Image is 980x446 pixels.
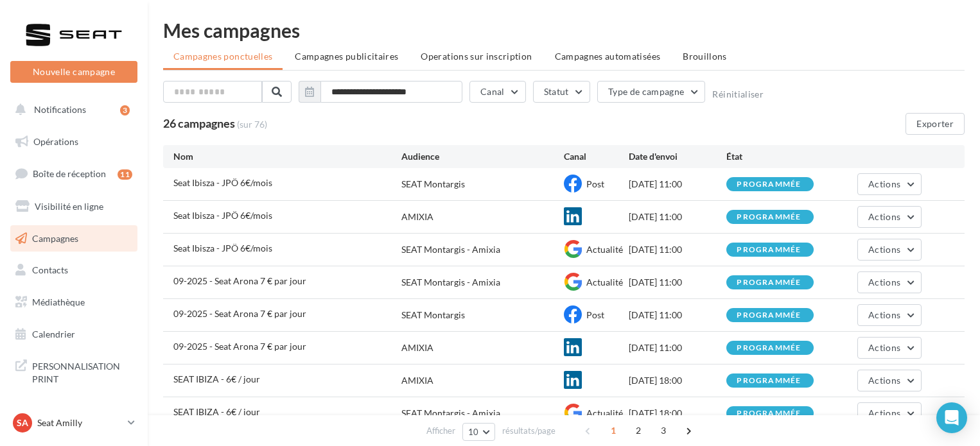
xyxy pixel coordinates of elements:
div: Audience [401,150,564,163]
span: 09-2025 - Seat Arona 7 € par jour [173,308,306,319]
span: 26 campagnes [163,116,235,130]
span: Seat Ibisza - JPÖ 6€/mois [173,243,272,253]
div: programmée [737,409,801,418]
span: Actualité [586,407,623,418]
a: Médiathèque [8,289,140,316]
div: programmée [737,344,801,352]
span: SEAT IBIZA - 6€ / jour [173,373,260,384]
span: Brouillons [683,51,727,62]
span: Campagnes publicitaires [295,51,398,62]
span: 3 [653,420,674,441]
a: Visibilité en ligne [8,193,140,220]
a: SA Seat Amilly [10,411,137,435]
button: Actions [857,304,922,326]
div: AMIXIA [401,374,433,387]
button: Actions [857,239,922,261]
span: Actions [868,342,900,353]
div: SEAT Montargis [401,178,465,191]
button: Notifications 3 [8,96,135,123]
span: Visibilité en ligne [35,201,103,212]
button: Nouvelle campagne [10,61,137,83]
span: Opérations [33,136,78,147]
span: Actions [868,178,900,189]
span: 10 [468,427,479,437]
button: Statut [533,81,590,103]
button: Type de campagne [597,81,706,103]
button: Actions [857,173,922,195]
button: Actions [857,337,922,359]
div: État [726,150,824,163]
div: SEAT Montargis [401,309,465,322]
div: 3 [120,105,130,116]
button: 10 [462,423,495,441]
div: [DATE] 18:00 [629,374,726,387]
span: Seat Ibisza - JPÖ 6€/mois [173,210,272,221]
div: Date d'envoi [629,150,726,163]
span: Actualité [586,277,623,287]
span: Contacts [32,264,68,275]
a: Calendrier [8,321,140,348]
span: Médiathèque [32,296,85,307]
span: 09-2025 - Seat Arona 7 € par jour [173,341,306,352]
span: Post [586,309,604,320]
div: Mes campagnes [163,21,965,40]
span: 1 [603,420,624,441]
button: Réinitialiser [712,89,764,99]
div: programmée [737,180,801,189]
button: Actions [857,206,922,228]
button: Canal [469,81,526,103]
div: SEAT Montargis - Amixia [401,276,500,289]
div: [DATE] 11:00 [629,243,726,256]
a: Opérations [8,128,140,155]
span: PERSONNALISATION PRINT [32,357,132,385]
div: [DATE] 11:00 [629,309,726,322]
span: Actions [868,407,900,418]
span: (sur 76) [237,118,267,131]
span: Seat Ibisza - JPÖ 6€/mois [173,177,272,188]
span: Operations sur inscription [421,51,532,62]
button: Actions [857,271,922,293]
a: PERSONNALISATION PRINT [8,352,140,390]
span: Actions [868,277,900,287]
span: Actions [868,211,900,222]
span: Notifications [34,104,86,115]
div: Nom [173,150,401,163]
div: SEAT Montargis - Amixia [401,243,500,256]
span: Actions [868,375,900,386]
div: programmée [737,377,801,385]
button: Exporter [906,113,965,135]
div: Open Intercom Messenger [936,402,967,433]
div: [DATE] 11:00 [629,276,726,289]
div: [DATE] 11:00 [629,178,726,191]
span: Post [586,178,604,189]
span: 09-2025 - Seat Arona 7 € par jour [173,275,306,286]
div: AMIXIA [401,210,433,223]
div: 11 [118,169,132,180]
span: Actions [868,309,900,320]
span: SA [17,416,28,429]
span: 2 [628,420,649,441]
div: programmée [737,279,801,287]
button: Actions [857,370,922,391]
span: Campagnes [32,232,78,243]
span: SEAT IBIZA - 6€ / jour [173,406,260,417]
div: programmée [737,246,801,254]
p: Seat Amilly [37,416,123,429]
button: Actions [857,402,922,424]
div: [DATE] 11:00 [629,210,726,223]
span: Calendrier [32,329,75,339]
div: Canal [564,150,629,163]
a: Campagnes [8,225,140,252]
a: Contacts [8,257,140,284]
span: résultats/page [502,425,556,437]
span: Boîte de réception [33,168,106,179]
div: AMIXIA [401,341,433,354]
span: Actions [868,244,900,255]
div: [DATE] 11:00 [629,341,726,354]
span: Afficher [426,425,455,437]
span: Campagnes automatisées [555,51,661,62]
span: Actualité [586,244,623,255]
div: SEAT Montargis - Amixia [401,407,500,420]
div: [DATE] 18:00 [629,407,726,420]
a: Boîte de réception11 [8,160,140,187]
